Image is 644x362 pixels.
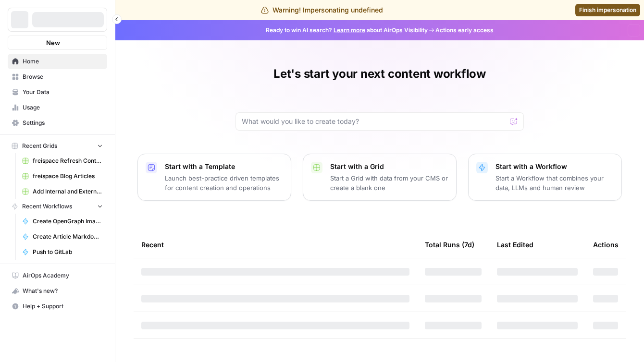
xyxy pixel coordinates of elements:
div: Actions [593,231,619,258]
span: Add Internal and External Links [33,187,103,196]
span: Help + Support [23,302,103,311]
span: Actions early access [435,26,494,35]
span: Your Data [23,88,103,97]
a: AirOps Academy [8,268,107,283]
span: AirOps Academy [23,271,103,280]
span: Recent Workflows [22,202,72,211]
p: Start with a Workflow [495,162,614,171]
button: Start with a GridStart a Grid with data from your CMS or create a blank one [303,154,457,201]
div: Warning! Impersonating undefined [261,5,383,15]
span: Usage [23,103,103,112]
span: Settings [23,119,103,127]
h1: Let's start your next content workflow [273,66,486,82]
span: Create OpenGraph Images [33,217,103,226]
a: Add Internal and External Links [18,184,107,199]
a: Create OpenGraph Images [18,214,107,229]
span: Browse [23,72,103,81]
a: Create Article Markdown for freispace [18,229,107,244]
a: Settings [8,115,107,131]
p: Start with a Template [165,162,283,171]
a: Push to GitLab [18,244,107,260]
div: Total Runs (7d) [425,231,474,258]
a: Your Data [8,84,107,100]
div: Recent [141,231,409,258]
p: Start a Grid with data from your CMS or create a blank one [330,173,448,193]
button: Recent Workflows [8,199,107,214]
span: freispace Blog Articles [33,172,103,181]
p: Start a Workflow that combines your data, LLMs and human review [495,173,614,193]
button: What's new? [8,283,107,299]
a: freispace Blog Articles [18,169,107,184]
a: freispace Refresh Content [18,153,107,169]
a: Finish impersonation [575,4,640,16]
a: Usage [8,100,107,115]
span: Create Article Markdown for freispace [33,232,103,241]
span: Ready to win AI search? about AirOps Visibility [266,26,428,35]
button: Start with a TemplateLaunch best-practice driven templates for content creation and operations [137,154,291,201]
a: Home [8,54,107,69]
p: Start with a Grid [330,162,448,171]
button: Recent Grids [8,139,107,153]
button: Help + Support [8,299,107,314]
span: freispace Refresh Content [33,157,103,165]
span: Recent Grids [22,142,57,150]
span: Push to GitLab [33,248,103,256]
a: Browse [8,69,107,84]
div: What's new? [8,284,107,298]
p: Launch best-practice driven templates for content creation and operations [165,173,283,193]
button: New [8,36,107,50]
button: Start with a WorkflowStart a Workflow that combines your data, LLMs and human review [468,154,622,201]
a: Learn more [334,26,365,34]
span: Home [23,57,103,66]
input: What would you like to create today? [242,117,506,126]
span: New [46,38,60,48]
span: Finish impersonation [579,6,636,14]
div: Last Edited [497,231,533,258]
